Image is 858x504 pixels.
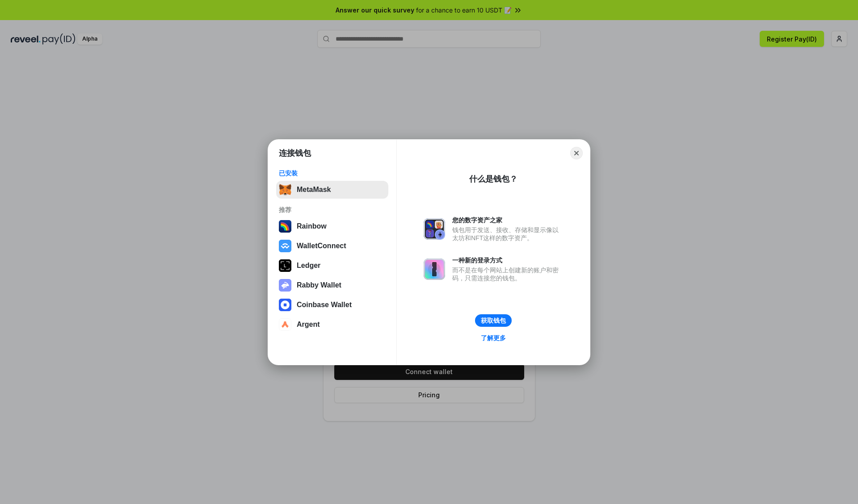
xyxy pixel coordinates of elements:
[279,259,291,272] img: svg+xml,%3Csvg%20xmlns%3D%22http%3A%2F%2Fwww.w3.org%2F2000%2Fsvg%22%20width%3D%2228%22%20height%3...
[297,321,320,329] div: Argent
[570,147,583,159] button: Close
[279,183,291,196] img: svg+xml,%3Csvg%20fill%3D%22none%22%20height%3D%2233%22%20viewBox%3D%220%200%2035%2033%22%20width%...
[276,237,388,255] button: WalletConnect
[297,242,346,250] div: WalletConnect
[297,262,320,270] div: Ledger
[475,332,511,344] a: 了解更多
[452,216,563,224] div: 您的数字资产之家
[276,316,388,333] button: Argent
[469,174,517,184] div: 什么是钱包？
[452,226,563,242] div: 钱包用于发送、接收、存储和显示像以太坊和NFT这样的数字资产。
[297,222,327,230] div: Rainbow
[297,281,341,289] div: Rabby Wallet
[424,218,445,240] img: svg+xml,%3Csvg%20xmlns%3D%22http%3A%2F%2Fwww.w3.org%2F2000%2Fsvg%22%20fill%3D%22none%22%20viewBox...
[297,186,331,194] div: MetaMask
[279,299,291,311] img: svg+xml,%3Csvg%20width%3D%2228%22%20height%3D%2228%22%20viewBox%3D%220%200%2028%2028%22%20fill%3D...
[297,301,352,309] div: Coinbase Wallet
[276,217,388,235] button: Rainbow
[276,276,388,294] button: Rabby Wallet
[481,317,506,325] div: 获取钱包
[424,258,445,280] img: svg+xml,%3Csvg%20xmlns%3D%22http%3A%2F%2Fwww.w3.org%2F2000%2Fsvg%22%20fill%3D%22none%22%20viewBox...
[279,220,291,233] img: svg+xml,%3Csvg%20width%3D%22120%22%20height%3D%22120%22%20viewBox%3D%220%200%20120%20120%22%20fil...
[452,256,563,264] div: 一种新的登录方式
[276,257,388,275] button: Ledger
[279,169,386,177] div: 已安装
[452,266,563,282] div: 而不是在每个网站上创建新的账户和密码，只需连接您的钱包。
[279,148,311,158] h1: 连接钱包
[279,240,291,252] img: svg+xml,%3Csvg%20width%3D%2228%22%20height%3D%2228%22%20viewBox%3D%220%200%2028%2028%22%20fill%3D...
[276,181,388,199] button: MetaMask
[279,206,386,214] div: 推荐
[276,296,388,314] button: Coinbase Wallet
[279,279,291,292] img: svg+xml,%3Csvg%20xmlns%3D%22http%3A%2F%2Fwww.w3.org%2F2000%2Fsvg%22%20fill%3D%22none%22%20viewBox...
[475,314,512,327] button: 获取钱包
[279,318,291,331] img: svg+xml,%3Csvg%20width%3D%2228%22%20height%3D%2228%22%20viewBox%3D%220%200%2028%2028%22%20fill%3D...
[481,334,506,342] div: 了解更多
